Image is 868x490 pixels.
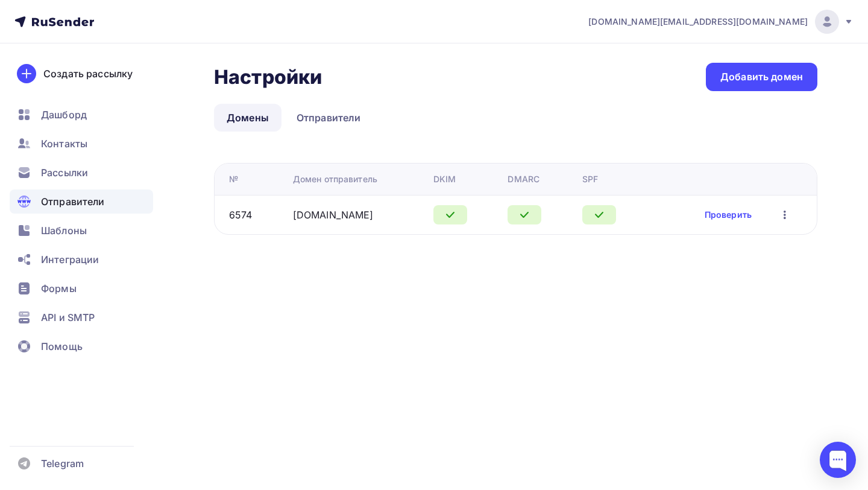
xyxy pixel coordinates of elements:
h2: Настройки [214,65,322,89]
span: Формы [41,281,77,296]
span: Интеграции [41,252,99,267]
div: DKIM [433,173,456,185]
span: Дашборд [41,107,87,122]
span: Отправители [41,194,105,209]
a: Отправители [284,104,374,132]
span: Telegram [41,456,84,471]
a: Шаблоны [10,218,153,243]
a: Отправители [10,189,153,214]
div: 6574 [229,208,253,222]
a: Домены [214,104,281,132]
a: Дашборд [10,103,153,127]
div: Добавить домен [720,70,803,84]
div: Создать рассылку [43,66,133,81]
span: Помощь [41,339,83,354]
a: Проверить [705,209,752,221]
a: Контакты [10,132,153,156]
span: [DOMAIN_NAME][EMAIL_ADDRESS][DOMAIN_NAME] [588,16,808,28]
a: [DOMAIN_NAME][EMAIL_ADDRESS][DOMAIN_NAME] [588,10,854,34]
a: Формы [10,276,153,301]
a: Рассылки [10,161,153,185]
span: Шаблоны [41,223,87,238]
span: Контакты [41,136,87,151]
a: [DOMAIN_NAME] [293,209,374,221]
span: Рассылки [41,165,88,180]
div: DMARC [508,173,539,185]
div: SPF [582,173,598,185]
span: API и SMTP [41,310,95,325]
div: № [229,173,238,185]
div: Домен отправитель [293,173,377,185]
